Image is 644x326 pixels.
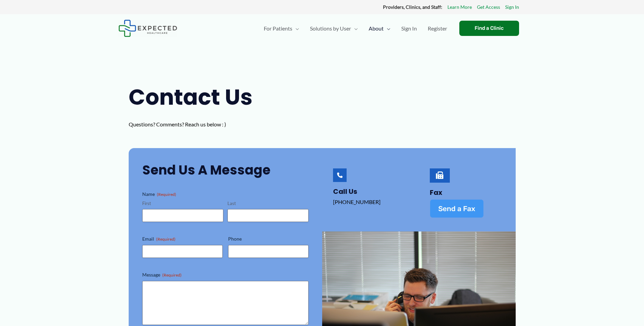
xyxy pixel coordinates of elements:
a: Sign In [396,17,422,40]
span: Menu Toggle [292,17,299,40]
a: Find a Clinic [459,21,519,36]
span: Menu Toggle [351,17,358,40]
a: Get Access [477,3,500,12]
a: Call Us [333,187,357,196]
span: About [369,17,384,40]
a: Call Us [333,168,347,182]
span: (Required) [162,272,182,278]
a: Send a Fax [430,199,484,218]
h1: Contact Us [129,82,268,113]
span: Menu Toggle [384,17,390,40]
span: Solutions by User [310,17,351,40]
p: Questions? Comments? Reach us below : ) [129,119,268,129]
span: For Patients [264,17,292,40]
legend: Name [142,191,176,198]
span: (Required) [157,192,176,197]
img: Expected Healthcare Logo - side, dark font, small [118,20,177,37]
h4: Fax [430,188,502,197]
span: Sign In [401,17,417,40]
h2: Send Us a Message [142,162,309,178]
label: Email [142,236,223,242]
a: Sign In [505,3,519,12]
a: For PatientsMenu Toggle [258,17,305,40]
span: Register [428,17,447,40]
a: Learn More [447,3,472,12]
label: Phone [228,236,309,242]
label: Message [142,271,309,278]
nav: Primary Site Navigation [258,17,453,40]
strong: Providers, Clinics, and Staff: [383,4,442,10]
label: Last [227,200,309,207]
a: AboutMenu Toggle [363,17,396,40]
a: Solutions by UserMenu Toggle [305,17,363,40]
span: (Required) [156,237,176,242]
p: [PHONE_NUMBER]‬‬ [333,197,405,207]
span: Send a Fax [438,205,475,212]
label: First [142,200,223,207]
a: Register [422,17,453,40]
